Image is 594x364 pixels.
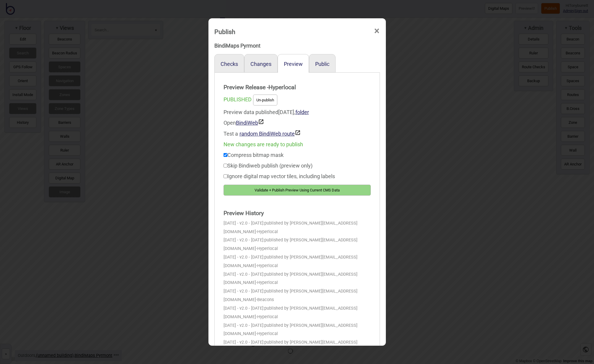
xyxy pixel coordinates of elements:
[250,61,271,67] button: Changes
[374,21,380,41] span: ×
[256,297,274,302] span: - Beacons
[224,164,227,168] input: Skip Bindiweb publish (preview only)
[224,321,371,339] div: [DATE] - v2.0 - [DATE]:
[294,109,309,115] span: ,
[224,96,252,103] span: PUBLISHED
[253,95,277,105] button: Un-publish
[224,304,371,321] div: [DATE] - v2.0 - [DATE]:
[224,270,371,287] div: [DATE] - v2.0 - [DATE]:
[224,238,357,251] span: published by [PERSON_NAME][EMAIL_ADDRESS][DOMAIN_NAME]
[224,162,313,169] label: Skip Bindiweb publish (preview only)
[256,280,278,285] span: - Hyperlocal
[256,263,278,268] span: - Hyperlocal
[224,289,357,302] span: published by [PERSON_NAME][EMAIL_ADDRESS][DOMAIN_NAME]
[224,272,357,285] span: published by [PERSON_NAME][EMAIL_ADDRESS][DOMAIN_NAME]
[256,331,278,336] span: - Hyperlocal
[214,25,235,38] div: Publish
[224,173,335,179] label: Ignore digital map vector tiles, including labels
[214,40,380,51] div: BindiMaps Pyrmont
[224,287,371,304] div: [DATE] - v2.0 - [DATE]:
[224,306,357,319] span: published by [PERSON_NAME][EMAIL_ADDRESS][DOMAIN_NAME]
[224,323,357,337] span: published by [PERSON_NAME][EMAIL_ADDRESS][DOMAIN_NAME]
[224,236,371,253] div: [DATE] - v2.0 - [DATE]:
[224,153,227,157] input: Compress bitmap mask
[224,152,284,158] label: Compress bitmap mask
[224,253,371,270] div: [DATE] - v2.0 - [DATE]:
[224,221,357,234] span: published by [PERSON_NAME][EMAIL_ADDRESS][DOMAIN_NAME]
[224,128,371,139] div: Test a
[224,139,371,150] div: New changes are ready to publish
[258,119,264,125] img: preview
[224,82,371,93] strong: Preview Release - Hyperlocal
[224,219,371,236] div: [DATE] - v2.0 - [DATE]:
[224,185,371,196] button: Validate + Publish Preview Using Current CMS Data
[224,340,357,353] span: published by [PERSON_NAME][EMAIL_ADDRESS][DOMAIN_NAME]
[315,61,329,67] button: Public
[224,118,371,128] div: Open
[239,130,301,137] button: random BindiWeb route
[256,314,278,319] span: - Hyperlocal
[224,107,371,139] div: Preview data published [DATE]
[284,61,303,67] button: Preview
[221,61,238,67] button: Checks
[224,255,357,268] span: published by [PERSON_NAME][EMAIL_ADDRESS][DOMAIN_NAME]
[224,338,371,355] div: [DATE] - v2.0 - [DATE]:
[295,109,309,115] a: folder
[295,130,301,136] img: preview
[224,207,371,219] strong: Preview History
[224,174,227,178] input: Ignore digital map vector tiles, including labels
[256,246,278,251] span: - Hyperlocal
[236,120,264,126] a: BindiWeb
[256,229,278,234] span: - Hyperlocal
